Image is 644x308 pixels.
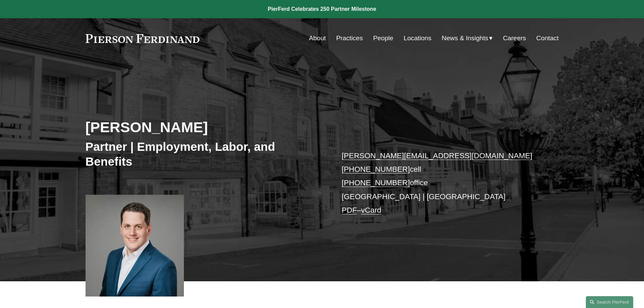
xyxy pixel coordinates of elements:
span: News & Insights [442,32,488,44]
a: [PHONE_NUMBER] [342,165,410,173]
a: Locations [404,32,431,45]
a: [PHONE_NUMBER] [342,179,410,187]
a: vCard [361,206,381,214]
a: Contact [536,32,558,45]
h3: Partner | Employment, Labor, and Benefits [86,139,322,169]
a: [PERSON_NAME][EMAIL_ADDRESS][DOMAIN_NAME] [342,151,532,160]
h2: [PERSON_NAME] [86,118,322,136]
a: folder dropdown [442,32,493,45]
a: People [373,32,393,45]
a: PDF [342,206,357,214]
a: Careers [503,32,526,45]
a: Search this site [586,296,633,308]
a: About [309,32,326,45]
a: Practices [336,32,363,45]
p: cell office [GEOGRAPHIC_DATA] | [GEOGRAPHIC_DATA] – [342,149,539,217]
